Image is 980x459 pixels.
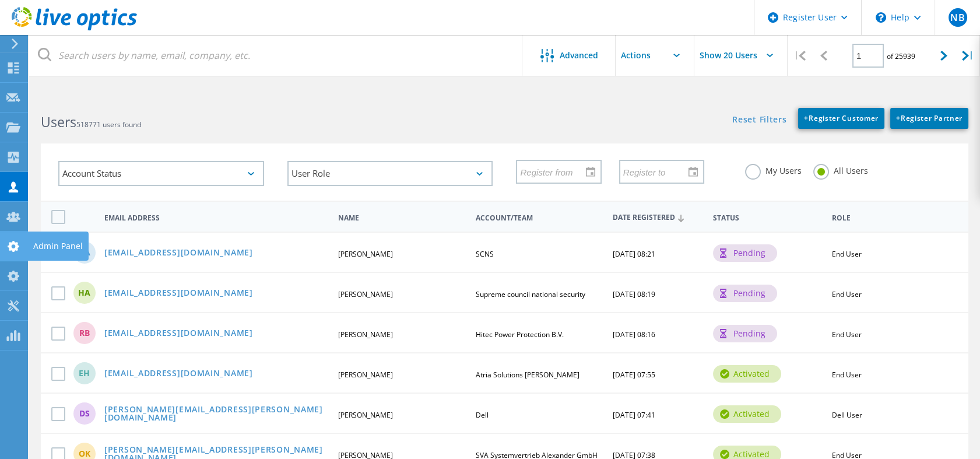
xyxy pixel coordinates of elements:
[832,410,862,420] span: Dell User
[832,370,862,380] span: End User
[732,115,786,125] a: Reset Filters
[338,370,393,380] span: [PERSON_NAME]
[476,330,564,339] span: Hitec Power Protection B.V.
[745,164,802,175] label: My Users
[613,330,655,339] span: [DATE] 08:16
[76,120,141,129] span: 518771 users found
[896,113,901,123] b: +
[29,35,523,76] input: Search users by name, email, company, etc.
[338,330,393,339] span: [PERSON_NAME]
[713,215,822,222] span: Status
[798,108,884,129] a: +Register Customer
[887,51,915,61] span: of 25939
[713,365,781,383] div: activated
[79,450,90,458] span: OK
[79,369,90,377] span: EH
[713,285,777,302] div: pending
[79,409,90,418] span: DS
[12,24,137,33] a: Live Optics Dashboard
[287,161,493,186] div: User Role
[517,160,592,183] input: Register from
[338,289,393,299] span: [PERSON_NAME]
[104,248,253,258] a: [EMAIL_ADDRESS][DOMAIN_NAME]
[804,113,879,123] span: Register Customer
[58,161,264,186] div: Account Status
[832,289,862,299] span: End User
[713,325,777,342] div: pending
[338,215,466,222] span: Name
[79,329,90,337] span: RB
[713,244,777,262] div: pending
[876,12,886,23] svg: \n
[338,249,393,259] span: [PERSON_NAME]
[804,113,809,123] b: +
[613,249,655,259] span: [DATE] 08:21
[613,370,655,380] span: [DATE] 07:55
[476,215,603,222] span: Account/Team
[832,249,862,259] span: End User
[613,289,655,299] span: [DATE] 08:19
[41,113,76,131] b: Users
[956,35,980,76] div: |
[788,35,812,76] div: |
[104,329,253,339] a: [EMAIL_ADDRESS][DOMAIN_NAME]
[832,330,862,339] span: End User
[78,289,90,297] span: HA
[613,214,703,222] span: Date Registered
[560,51,598,59] span: Advanced
[832,215,950,222] span: Role
[713,405,781,423] div: activated
[813,164,868,175] label: All Users
[338,410,393,420] span: [PERSON_NAME]
[104,215,328,222] span: Email Address
[620,160,695,183] input: Register to
[890,108,968,129] a: +Register Partner
[33,242,83,250] div: Admin Panel
[613,410,655,420] span: [DATE] 07:41
[476,370,579,380] span: Atria Solutions [PERSON_NAME]
[104,405,328,423] a: [PERSON_NAME][EMAIL_ADDRESS][PERSON_NAME][DOMAIN_NAME]
[476,410,489,420] span: Dell
[104,369,253,379] a: [EMAIL_ADDRESS][DOMAIN_NAME]
[476,249,494,259] span: SCNS
[104,289,253,299] a: [EMAIL_ADDRESS][DOMAIN_NAME]
[950,13,964,22] span: NB
[896,113,963,123] span: Register Partner
[476,289,585,299] span: Supreme council national security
